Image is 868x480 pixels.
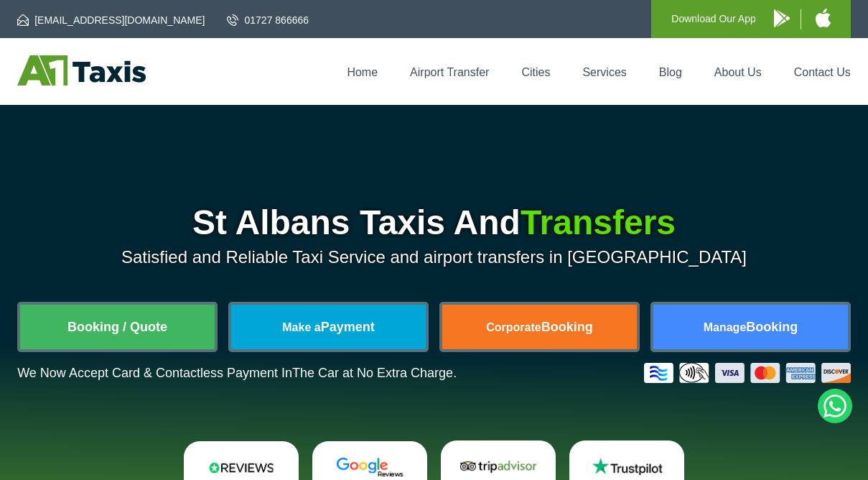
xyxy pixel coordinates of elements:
[486,321,541,333] span: Corporate
[585,456,668,477] img: Trustpilot
[521,66,550,78] a: Cities
[794,66,851,78] a: Contact Us
[582,66,626,78] a: Services
[457,456,540,477] img: Tripadvisor
[521,203,676,241] span: Transfers
[816,9,831,27] img: A1 Taxis iPhone App
[328,457,411,478] img: Google
[704,321,747,333] span: Manage
[442,305,637,349] a: CorporateBooking
[653,305,848,349] a: ManageBooking
[774,9,790,27] img: A1 Taxis Android App
[200,457,283,478] img: Reviews.io
[17,13,205,27] a: [EMAIL_ADDRESS][DOMAIN_NAME]
[282,321,320,333] span: Make a
[644,363,851,383] img: Credit And Debit Cards
[17,247,851,267] p: Satisfied and Reliable Taxi Service and airport transfers in [GEOGRAPHIC_DATA]
[410,66,489,78] a: Airport Transfer
[671,10,756,28] p: Download Our App
[714,66,762,78] a: About Us
[292,366,457,380] span: The Car at No Extra Charge.
[231,305,426,349] a: Make aPayment
[17,206,851,240] h1: St Albans Taxis And
[347,66,378,78] a: Home
[17,366,457,381] p: We Now Accept Card & Contactless Payment In
[659,66,682,78] a: Blog
[227,13,309,27] a: 01727 866666
[17,55,146,86] img: A1 Taxis St Albans LTD
[20,305,215,349] a: Booking / Quote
